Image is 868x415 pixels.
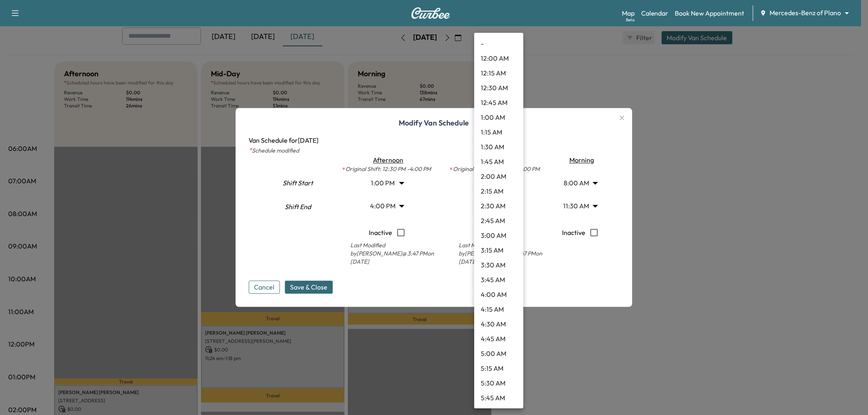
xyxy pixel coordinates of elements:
li: 1:00 AM [474,110,523,125]
li: 1:45 AM [474,154,523,169]
li: 12:45 AM [474,95,523,110]
li: 2:45 AM [474,213,523,228]
li: 1:15 AM [474,125,523,139]
li: 3:15 AM [474,243,523,258]
li: 12:30 AM [474,80,523,95]
li: - [474,36,523,51]
li: 5:00 AM [474,346,523,361]
li: 2:30 AM [474,198,523,213]
li: 4:15 AM [474,302,523,317]
li: 4:30 AM [474,317,523,331]
li: 4:45 AM [474,331,523,346]
li: 1:30 AM [474,139,523,154]
li: 3:45 AM [474,272,523,287]
li: 2:00 AM [474,169,523,184]
li: 12:00 AM [474,51,523,66]
li: 3:00 AM [474,228,523,243]
li: 2:15 AM [474,184,523,198]
li: 5:30 AM [474,376,523,390]
li: 3:30 AM [474,258,523,272]
li: 12:15 AM [474,66,523,80]
li: 5:45 AM [474,390,523,405]
li: 4:00 AM [474,287,523,302]
li: 5:15 AM [474,361,523,376]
